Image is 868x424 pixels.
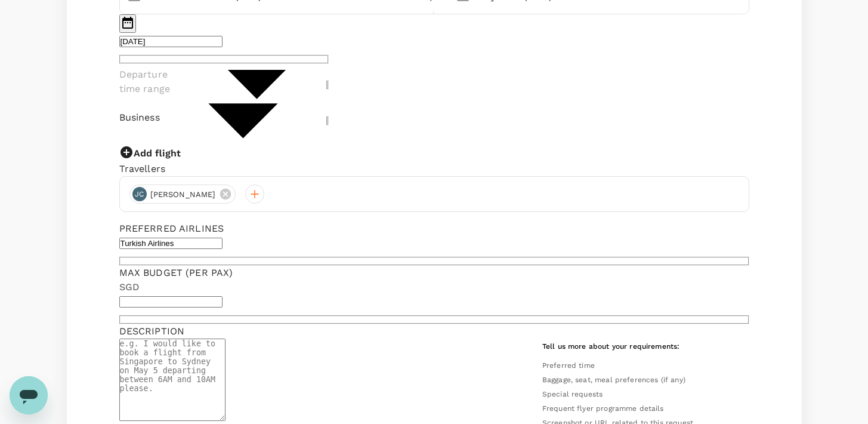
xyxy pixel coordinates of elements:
span: [PERSON_NAME] [143,189,223,201]
div: Preferred Airlines [119,222,749,236]
span: Tell us more about your requirements : [542,342,680,351]
span: Preferred time [542,361,595,370]
p: SGD [119,280,749,294]
span: Baggage, seat, meal preferences (if any) [542,376,685,384]
button: Choose date, selected date is Feb 12, 2026 [119,14,136,33]
div: Travellers [119,162,749,176]
span: Description [119,325,185,337]
p: Add flight [134,148,181,159]
div: JC [132,187,147,201]
span: Special requests [542,390,603,398]
span: Frequent flyer programme details [542,404,664,413]
div: Max Budget (per pax) [119,266,749,280]
iframe: Button to launch messaging window [10,376,48,414]
button: Add flight [119,145,181,162]
div: Business [119,110,160,125]
div: JC[PERSON_NAME] [129,185,236,204]
p: Departure time range [119,67,187,96]
input: Travel date [119,36,223,47]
